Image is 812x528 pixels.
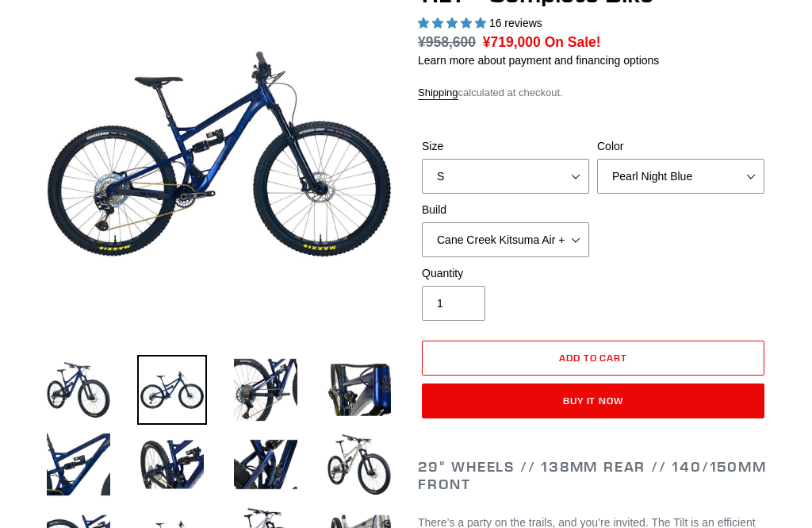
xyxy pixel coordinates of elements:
div: calculated at checkout. [418,85,768,101]
s: ¥958,600 [418,34,476,50]
img: Load image into Gallery viewer, TILT - Complete Bike [324,430,394,499]
label: Size [422,138,589,155]
span: 5.00 stars [418,17,489,29]
span: Add to cart [559,352,628,364]
label: Color [597,138,764,155]
img: Load image into Gallery viewer, TILT - Complete Bike [324,355,394,425]
h2: 29" Wheels // 138mm Rear // 140/150mm Front [418,458,768,492]
span: 16 reviews [489,17,542,29]
span: ¥719,000 [483,34,541,50]
img: Load image into Gallery viewer, TILT - Complete Bike [137,355,207,425]
button: Buy it now [422,383,764,418]
img: Load image into Gallery viewer, TILT - Complete Bike [44,355,113,425]
button: Add to cart [422,341,764,376]
a: Shipping [418,87,458,100]
img: Load image into Gallery viewer, TILT - Complete Bike [231,430,301,499]
img: Load image into Gallery viewer, TILT - Complete Bike [231,355,301,425]
label: Build [422,202,589,218]
span: On Sale! [545,32,601,52]
label: Quantity [422,265,589,282]
img: Load image into Gallery viewer, TILT - Complete Bike [44,430,113,499]
a: Learn more about payment and financing options [418,54,659,67]
img: Load image into Gallery viewer, TILT - Complete Bike [137,430,207,499]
